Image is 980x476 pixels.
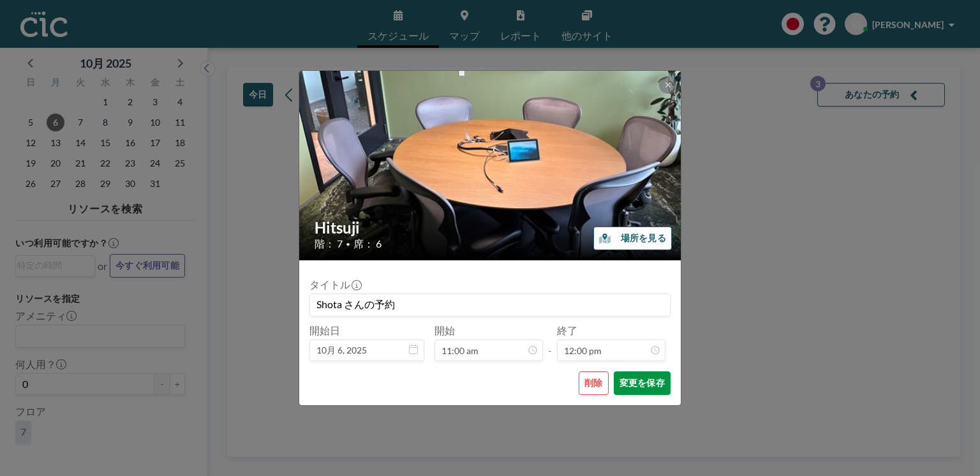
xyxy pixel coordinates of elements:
[579,371,609,395] button: 削除
[548,329,552,357] span: -
[309,278,360,291] label: タイトル
[593,227,672,250] button: 場所を見る
[315,218,667,237] h2: Hitsuji
[309,324,340,337] label: 開始日
[353,237,382,250] span: 席： 6
[315,237,343,250] span: 階： 7
[299,22,682,309] img: 537.jpeg
[614,371,671,395] button: 変更を保存
[557,324,577,337] label: 終了
[346,239,350,249] span: •
[434,324,455,337] label: 開始
[310,294,670,316] input: (タイトルなし)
